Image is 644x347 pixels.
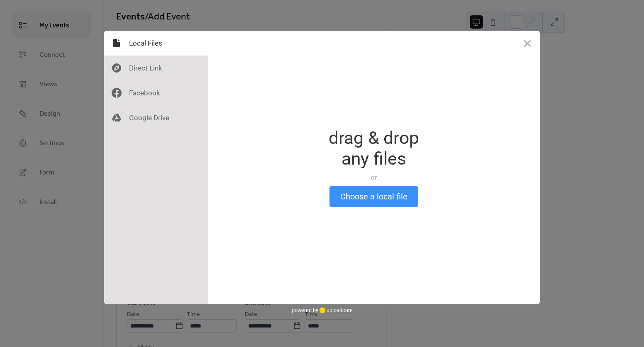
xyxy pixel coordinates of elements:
button: Close [515,31,540,56]
div: or [329,173,419,182]
a: uploadcare [318,307,353,313]
div: Facebook [104,80,208,105]
button: Choose a local file [329,186,418,207]
div: Google Drive [104,105,208,130]
div: Local Files [104,31,208,56]
div: powered by [292,304,353,317]
div: Direct Link [104,56,208,80]
div: drag & drop any files [329,128,419,169]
